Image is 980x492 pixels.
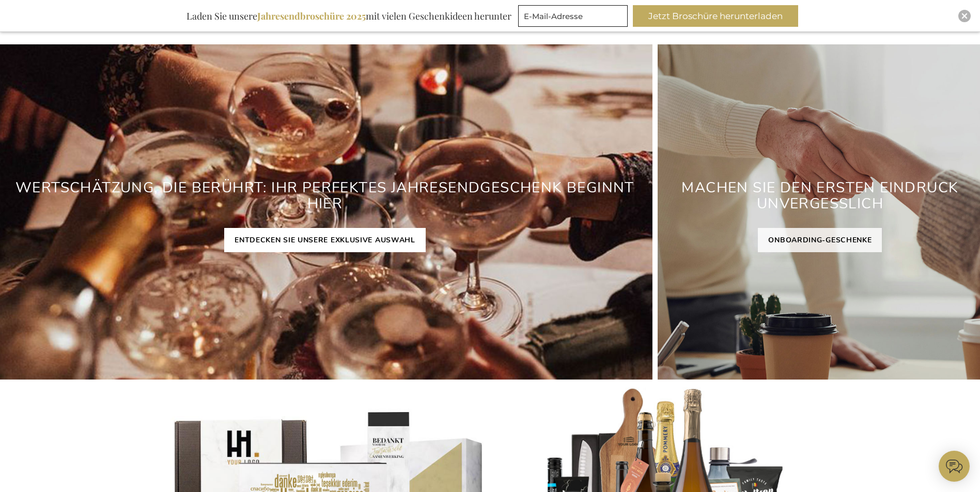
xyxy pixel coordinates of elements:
form: marketing offers and promotions [518,5,631,30]
iframe: belco-activator-frame [939,451,970,482]
a: ENTDECKEN SIE UNSERE EXKLUSIVE AUSWAHL [224,228,426,252]
button: Jetzt Broschüre herunterladen [633,5,798,27]
img: Close [961,13,968,19]
b: Jahresendbroschüre 2025 [257,10,366,22]
div: Close [958,10,971,22]
a: ONBOARDING-GESCHENKE [758,228,882,252]
div: Laden Sie unsere mit vielen Geschenkideen herunter [182,5,516,27]
input: E-Mail-Adresse [518,5,628,27]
